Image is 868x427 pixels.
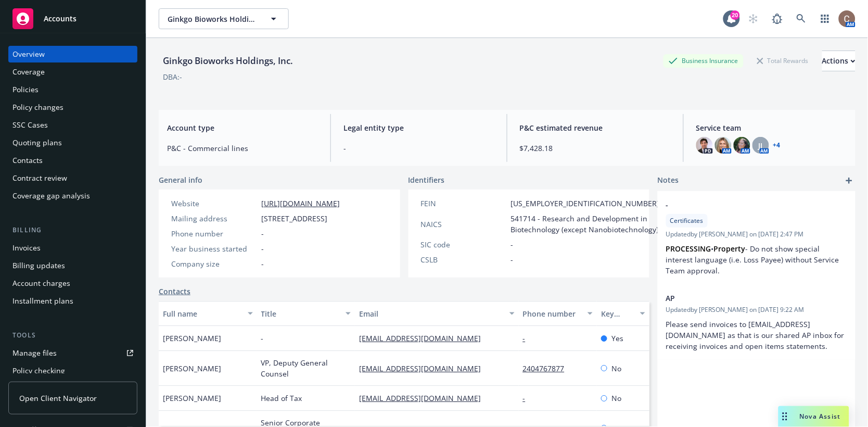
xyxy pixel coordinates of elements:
[731,10,740,20] div: 20
[611,363,621,374] span: No
[163,308,241,319] div: Full name
[791,8,812,29] a: Search
[167,143,318,154] span: P&C - Commercial lines
[159,8,289,29] button: Ginkgo Bioworks Holdings, Inc.
[159,301,257,326] button: Full name
[171,258,257,269] div: Company size
[666,244,711,254] strong: PROCESSING
[261,308,340,319] div: Title
[511,198,660,209] span: [US_EMPLOYER_IDENTIFICATION_NUMBER]
[658,284,856,360] div: APUpdatedby [PERSON_NAME] on [DATE] 9:22 AMPlease send invoices to [EMAIL_ADDRESS][DOMAIN_NAME] a...
[666,293,820,304] span: AP
[696,122,847,133] span: Service team
[168,14,258,24] span: Ginkgo Bioworks Holdings, Inc.
[355,301,518,326] button: Email
[159,54,297,68] div: Ginkgo Bioworks Holdings, Inc.
[778,406,792,427] div: Drag to move
[714,244,746,254] strong: Property
[8,275,137,292] a: Account charges
[421,239,507,250] div: SIC code
[670,216,704,225] span: Certificates
[8,152,137,169] a: Contacts
[715,137,732,154] img: photo
[12,240,41,256] div: Invoices
[666,199,820,210] span: -
[743,8,764,29] a: Start snowing
[800,412,841,421] span: Nova Assist
[778,406,849,427] button: Nova Assist
[8,257,137,274] a: Billing updates
[8,4,137,33] a: Accounts
[8,134,137,151] a: Quoting plans
[261,213,327,224] span: [STREET_ADDRESS]
[261,393,302,404] span: Head of Tax
[8,64,137,80] a: Coverage
[8,330,137,341] div: Tools
[666,243,847,276] p: • - Do not show special interest language (i.e. Loss Payee) without Service Team approval.
[261,357,351,379] span: VP, Deputy General Counsel
[261,333,264,344] span: -
[359,363,489,373] a: [EMAIL_ADDRESS][DOMAIN_NAME]
[752,54,814,67] div: Total Rewards
[167,122,318,133] span: Account type
[12,64,45,80] div: Coverage
[8,46,137,62] a: Overview
[611,393,621,404] span: No
[12,345,57,361] div: Manage files
[663,54,744,67] div: Business Insurance
[658,191,856,284] div: -CertificatesUpdatedby [PERSON_NAME] on [DATE] 2:47 PMPROCESSING•Property- Do not show special in...
[8,293,137,309] a: Installment plans
[163,333,221,344] span: [PERSON_NAME]
[597,301,649,326] button: Key contact
[8,170,137,186] a: Contract review
[666,305,847,315] span: Updated by [PERSON_NAME] on [DATE] 9:22 AM
[171,213,257,224] div: Mailing address
[523,393,534,403] a: -
[12,46,45,62] div: Overview
[44,15,76,23] span: Accounts
[171,228,257,239] div: Phone number
[520,122,671,133] span: P&C estimated revenue
[519,301,597,326] button: Phone number
[8,362,137,379] a: Policy checking
[601,308,634,319] div: Key contact
[171,243,257,254] div: Year business started
[19,393,97,404] span: Open Client Navigator
[12,275,70,292] div: Account charges
[8,225,137,235] div: Billing
[666,230,847,239] span: Updated by [PERSON_NAME] on [DATE] 2:47 PM
[822,51,856,71] button: Actions
[658,174,679,187] span: Notes
[359,308,503,319] div: Email
[815,8,836,29] a: Switch app
[12,134,62,151] div: Quoting plans
[343,122,494,133] span: Legal entity type
[8,345,137,361] a: Manage files
[8,99,137,116] a: Policy changes
[12,170,67,186] div: Contract review
[163,71,182,82] div: DBA: -
[257,301,355,326] button: Title
[421,198,507,209] div: FEIN
[520,143,671,154] span: $7,428.18
[163,363,221,374] span: [PERSON_NAME]
[343,143,494,154] span: -
[666,319,847,351] span: Please send invoices to [EMAIL_ADDRESS][DOMAIN_NAME] as that is our shared AP inbox for receiving...
[839,10,856,27] img: photo
[359,393,489,403] a: [EMAIL_ADDRESS][DOMAIN_NAME]
[523,308,582,319] div: Phone number
[611,333,623,344] span: Yes
[523,363,573,373] a: 2404767877
[767,8,788,29] a: Report a Bug
[511,213,660,235] span: 541714 - Research and Development in Biotechnology (except Nanobiotechnology)
[8,117,137,133] a: SSC Cases
[696,137,713,154] img: photo
[523,333,534,343] a: -
[171,198,257,209] div: Website
[409,174,445,185] span: Identifiers
[12,187,90,204] div: Coverage gap analysis
[843,174,856,187] a: add
[261,258,264,269] span: -
[12,99,63,116] div: Policy changes
[163,393,221,404] span: [PERSON_NAME]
